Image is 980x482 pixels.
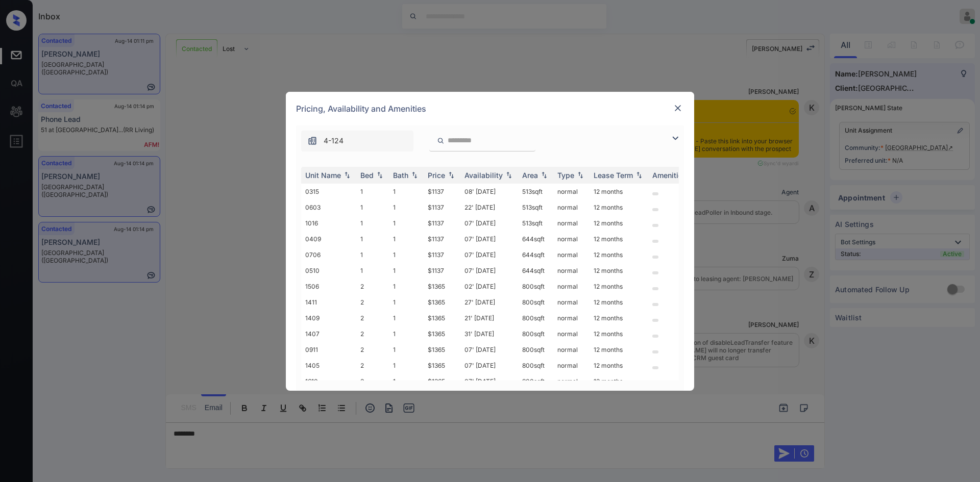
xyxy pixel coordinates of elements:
td: 1 [389,247,424,263]
td: normal [553,231,590,247]
td: 2 [356,373,389,389]
td: 1 [356,215,389,231]
span: 4-124 [324,135,344,146]
td: 07' [DATE] [460,231,518,247]
div: Lease Term [594,171,633,180]
img: icon-zuma [437,136,445,145]
td: $1365 [424,278,460,294]
td: 22' [DATE] [460,199,518,215]
td: normal [553,263,590,278]
div: Unit Name [305,171,341,180]
td: 800 sqft [518,326,553,342]
img: sorting [575,171,585,179]
td: 2 [356,294,389,310]
td: 07' [DATE] [460,342,518,358]
td: $1137 [424,231,460,247]
td: normal [553,358,590,373]
td: 2 [356,342,389,358]
td: 800 sqft [518,278,553,294]
td: 0315 [301,184,356,199]
td: 800 sqft [518,342,553,358]
img: sorting [634,171,644,179]
td: 31' [DATE] [460,326,518,342]
td: 0603 [301,199,356,215]
td: 21' [DATE] [460,310,518,326]
td: 07' [DATE] [460,263,518,278]
td: $1365 [424,373,460,389]
img: sorting [375,171,385,179]
td: 02' [DATE] [460,278,518,294]
td: 1 [389,326,424,342]
td: 0706 [301,247,356,263]
td: 644 sqft [518,231,553,247]
td: 1 [389,184,424,199]
td: 1 [389,263,424,278]
td: $1365 [424,358,460,373]
td: normal [553,373,590,389]
td: 08' [DATE] [460,184,518,199]
td: normal [553,342,590,358]
img: sorting [539,171,549,179]
td: 12 months [590,358,648,373]
td: $1137 [424,263,460,278]
div: Bed [360,171,374,180]
td: 12 months [590,278,648,294]
td: 800 sqft [518,310,553,326]
td: 12 months [590,263,648,278]
td: 1 [389,358,424,373]
img: icon-zuma [307,136,317,146]
td: 0409 [301,231,356,247]
td: 07' [DATE] [460,247,518,263]
td: 1 [356,247,389,263]
td: 12 months [590,247,648,263]
td: normal [553,199,590,215]
td: $1365 [424,310,460,326]
td: 1 [356,263,389,278]
div: Bath [393,171,408,180]
img: close [673,103,683,113]
td: 1 [389,342,424,358]
div: Price [428,171,445,180]
td: 1409 [301,310,356,326]
div: Availability [464,171,503,180]
td: 1 [389,278,424,294]
td: $1137 [424,215,460,231]
div: Amenities [652,171,687,180]
td: $1137 [424,184,460,199]
td: 0510 [301,263,356,278]
td: normal [553,294,590,310]
td: 2 [356,326,389,342]
td: 513 sqft [518,215,553,231]
td: 0911 [301,342,356,358]
td: 1610 [301,373,356,389]
td: 800 sqft [518,358,553,373]
td: 2 [356,278,389,294]
td: 12 months [590,342,648,358]
td: 1 [389,215,424,231]
td: normal [553,310,590,326]
td: $1137 [424,247,460,263]
td: 1 [356,184,389,199]
div: Type [557,171,574,180]
td: 12 months [590,294,648,310]
td: 1 [356,199,389,215]
td: 513 sqft [518,184,553,199]
td: 1 [389,294,424,310]
img: icon-zuma [669,132,681,144]
td: normal [553,215,590,231]
td: 1 [389,373,424,389]
td: 2 [356,310,389,326]
td: 12 months [590,231,648,247]
td: 1016 [301,215,356,231]
td: 800 sqft [518,294,553,310]
td: 1 [389,310,424,326]
td: 12 months [590,215,648,231]
td: normal [553,247,590,263]
td: 644 sqft [518,263,553,278]
td: 800 sqft [518,373,553,389]
td: normal [553,278,590,294]
td: normal [553,326,590,342]
td: 1506 [301,278,356,294]
td: 513 sqft [518,199,553,215]
td: 12 months [590,184,648,199]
